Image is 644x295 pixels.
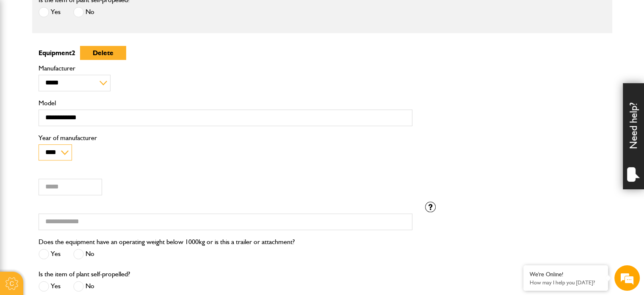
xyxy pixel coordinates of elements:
[11,79,155,97] input: Enter your last name
[39,271,130,278] label: Is the item of plant self-propelled?
[73,249,94,259] label: No
[11,129,155,147] input: Enter your phone number
[39,65,412,72] label: Manufacturer
[139,4,159,25] div: Minimize live chat window
[72,49,75,57] span: 2
[11,104,155,122] input: Enter your email address
[115,231,154,242] em: Start Chat
[39,7,61,17] label: Yes
[73,281,94,292] label: No
[44,48,142,59] div: Chat with us now
[39,281,61,292] label: Yes
[39,239,295,245] label: Does the equipment have an operating weight below 1000kg or is this a trailer or attachment?
[39,46,412,60] p: Equipment
[11,154,155,224] textarea: Type your message and hit 'Enter'
[39,135,412,141] label: Year of manufacturer
[14,47,36,59] img: d_20077148190_company_1631870298795_20077148190
[39,249,61,259] label: Yes
[80,46,126,60] button: Delete
[530,271,602,278] div: We're Online!
[623,83,644,189] div: Need help?
[39,100,412,107] label: Model
[73,7,94,17] label: No
[530,279,602,286] p: How may I help you today?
